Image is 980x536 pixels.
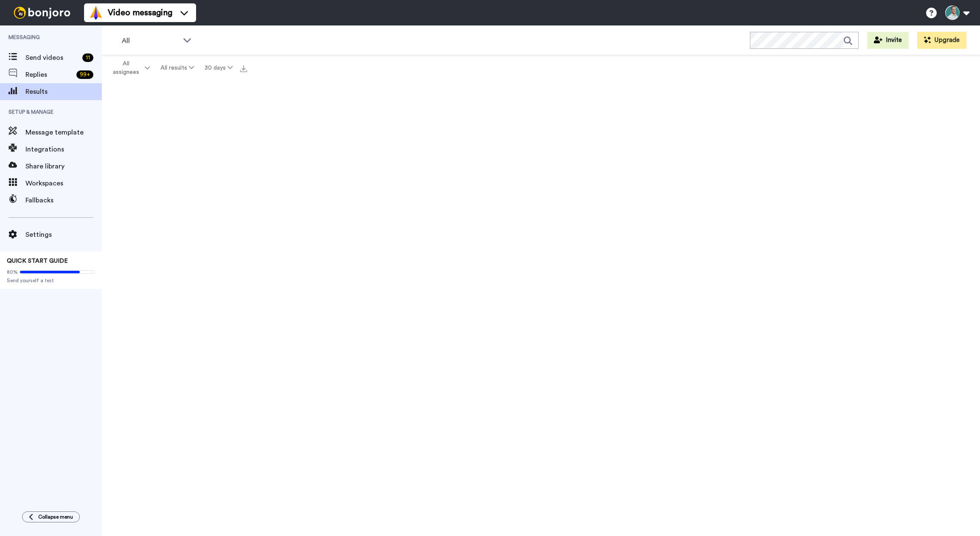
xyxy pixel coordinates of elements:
[7,269,18,275] span: 80%
[25,127,102,138] span: Message template
[122,36,179,46] span: All
[25,144,102,154] span: Integrations
[238,62,250,74] button: Export all results that match these filters now.
[25,87,102,97] span: Results
[109,59,143,76] span: All assignees
[25,53,79,63] span: Send videos
[199,60,238,76] button: 30 days
[25,195,102,205] span: Fallbacks
[867,32,909,49] button: Invite
[240,65,247,72] img: export.svg
[917,32,966,49] button: Upgrade
[89,6,103,20] img: vm-color.svg
[155,60,199,76] button: All results
[7,258,68,264] span: QUICK START GUIDE
[25,230,102,240] span: Settings
[76,70,93,79] div: 99 +
[10,7,74,19] img: bj-logo-header-white.svg
[7,277,95,284] span: Send yourself a test
[22,511,80,522] button: Collapse menu
[38,514,73,520] span: Collapse menu
[108,7,172,19] span: Video messaging
[25,70,73,80] span: Replies
[25,178,102,188] span: Workspaces
[25,161,102,171] span: Share library
[82,53,93,62] div: 11
[104,56,155,80] button: All assignees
